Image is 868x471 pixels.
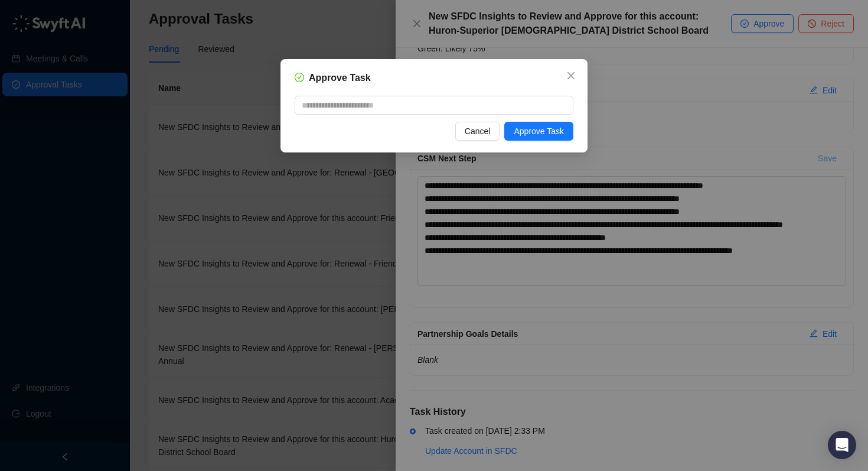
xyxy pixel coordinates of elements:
button: Close [562,66,580,85]
span: Cancel [465,125,491,138]
span: Approve Task [514,125,564,138]
div: Open Intercom Messenger [828,431,856,459]
button: Approve Task [504,122,573,141]
span: close [566,71,576,80]
button: Cancel [455,122,500,141]
h5: Approve Task [309,71,371,85]
span: check-circle [295,73,304,82]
